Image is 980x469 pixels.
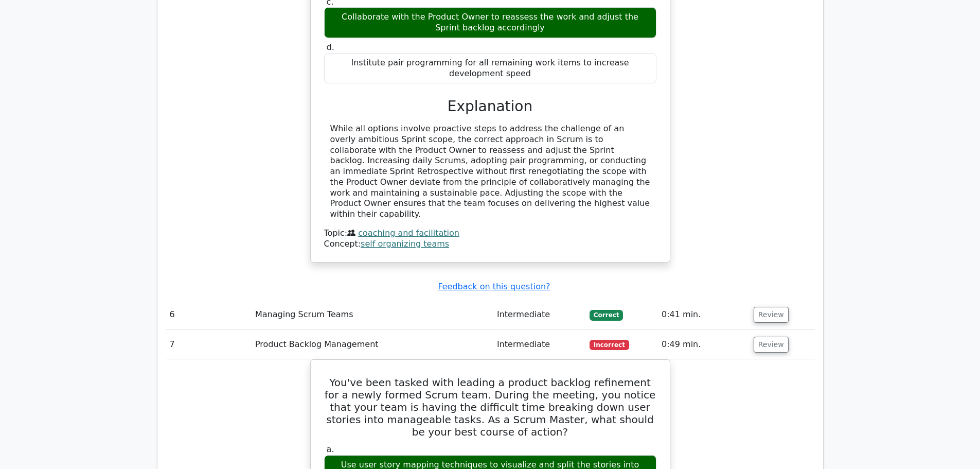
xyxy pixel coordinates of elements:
[330,124,650,220] div: While all options involve proactive steps to address the challenge of an overly ambitious Sprint ...
[327,42,334,52] span: d.
[327,444,334,454] span: a.
[754,337,789,353] button: Review
[324,7,656,38] div: Collaborate with the Product Owner to reassess the work and adjust the Sprint backlog accordingly
[361,239,449,249] a: self organizing teams
[251,330,493,359] td: Product Backlog Management
[330,98,650,115] h3: Explanation
[358,228,459,238] a: coaching and facilitation
[166,300,251,329] td: 6
[657,300,750,329] td: 0:41 min.
[493,300,585,329] td: Intermediate
[323,376,657,438] h5: You've been tasked with leading a product backlog refinement for a newly formed Scrum team. Durin...
[251,300,493,329] td: Managing Scrum Teams
[590,340,629,350] span: Incorrect
[166,330,251,359] td: 7
[324,239,656,250] div: Concept:
[324,228,656,239] div: Topic:
[657,330,750,359] td: 0:49 min.
[438,282,550,291] a: Feedback on this question?
[493,330,585,359] td: Intermediate
[754,307,789,323] button: Review
[324,53,656,84] div: Institute pair programming for all remaining work items to increase development speed
[590,310,623,320] span: Correct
